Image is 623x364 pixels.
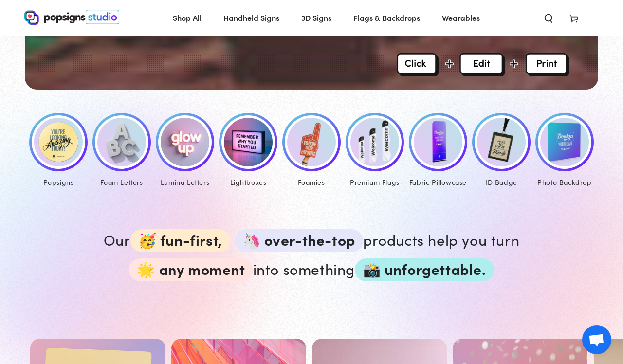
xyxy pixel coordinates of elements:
[346,176,404,188] div: Premium Flags
[97,118,146,166] img: Foam Letters
[536,7,561,28] summary: Search our site
[280,113,343,189] a: Foamies® Foamies
[294,5,339,31] a: 3D Signs
[470,113,533,189] a: ID Badge ID Badge
[533,113,596,189] a: Photo Backdrop Photo Backdrop
[90,113,153,189] a: Foam Letters Foam Letters
[414,118,462,166] img: Fabric Pillowcase
[224,118,273,166] img: Lumina Lightboxes
[129,258,253,281] span: 🌟 any moment
[540,118,589,166] img: Photo Backdrop
[219,176,277,188] div: Lightboxes
[165,5,209,31] a: Shop All
[582,325,611,354] a: Open chat
[409,176,467,188] div: Fabric Pillowcase
[287,118,336,166] img: Foamies®
[235,229,363,252] span: 🦄 over-the-top
[397,53,569,76] img: Overlay Image
[472,176,531,188] div: ID Badge
[223,11,279,25] span: Handheld Signs
[29,176,88,188] div: Popsigns
[406,113,470,189] a: Fabric Pillowcase Fabric Pillowcase
[161,118,209,166] img: Lumina Letters
[355,258,494,281] span: 📸 unforgettable.
[217,113,280,189] a: Lumina Lightboxes Lightboxes
[343,113,406,189] a: Premium Feather Flags Premium Flags
[282,176,341,188] div: Foamies
[350,118,399,166] img: Premium Feather Flags
[346,5,427,31] a: Flags & Backdrops
[97,223,526,281] p: Our products help you turn into something
[535,176,594,188] div: Photo Backdrop
[156,176,214,188] div: Lumina Letters
[301,11,331,25] span: 3D Signs
[477,118,526,166] img: ID Badge
[442,11,480,25] span: Wearables
[173,11,202,25] span: Shop All
[353,11,420,25] span: Flags & Backdrops
[27,113,90,189] a: Popsigns Popsigns
[216,5,287,31] a: Handheld Signs
[92,176,151,188] div: Foam Letters
[130,229,230,252] span: 🥳 fun-first,
[34,118,83,166] img: Popsigns
[153,113,217,189] a: Lumina Letters Lumina Letters
[435,5,487,31] a: Wearables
